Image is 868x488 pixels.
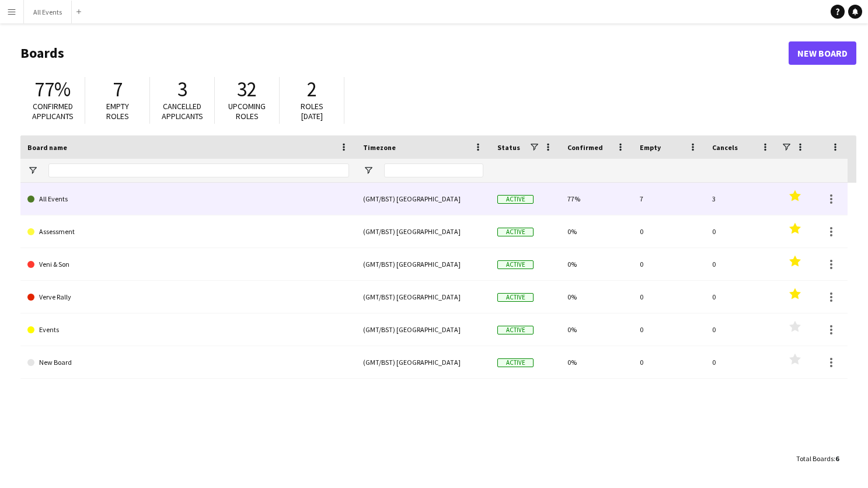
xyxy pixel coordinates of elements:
[712,143,738,152] span: Cancels
[560,313,633,346] div: 0%
[497,326,534,334] span: Active
[27,346,349,379] a: New Board
[27,281,349,313] a: Verve Rally
[48,163,349,177] input: Board name Filter Input
[633,215,705,248] div: 0
[27,313,349,346] a: Events
[705,281,778,313] div: 0
[356,346,490,378] div: (GMT/BST) [GEOGRAPHIC_DATA]
[34,76,71,102] span: 77%
[228,101,266,121] span: Upcoming roles
[27,143,67,152] span: Board name
[363,165,374,176] button: Open Filter Menu
[497,260,534,269] span: Active
[177,76,187,102] span: 3
[633,281,705,313] div: 0
[705,248,778,280] div: 0
[789,41,856,65] a: New Board
[27,165,38,176] button: Open Filter Menu
[162,101,203,121] span: Cancelled applicants
[356,248,490,280] div: (GMT/BST) [GEOGRAPHIC_DATA]
[32,101,74,121] span: Confirmed applicants
[633,183,705,215] div: 7
[356,183,490,215] div: (GMT/BST) [GEOGRAPHIC_DATA]
[796,447,839,470] div: :
[27,183,349,215] a: All Events
[796,454,834,463] span: Total Boards
[560,281,633,313] div: 0%
[633,313,705,346] div: 0
[384,163,483,177] input: Timezone Filter Input
[560,183,633,215] div: 77%
[356,281,490,313] div: (GMT/BST) [GEOGRAPHIC_DATA]
[497,293,534,302] span: Active
[705,183,778,215] div: 3
[560,346,633,378] div: 0%
[307,76,317,102] span: 2
[497,228,534,236] span: Active
[633,248,705,280] div: 0
[113,76,123,102] span: 7
[356,313,490,346] div: (GMT/BST) [GEOGRAPHIC_DATA]
[497,358,534,367] span: Active
[301,101,323,121] span: Roles [DATE]
[363,143,396,152] span: Timezone
[567,143,603,152] span: Confirmed
[497,143,520,152] span: Status
[27,248,349,281] a: Veni & Son
[705,215,778,248] div: 0
[27,215,349,248] a: Assessment
[24,1,72,23] button: All Events
[640,143,661,152] span: Empty
[633,346,705,378] div: 0
[106,101,129,121] span: Empty roles
[237,76,257,102] span: 32
[497,195,534,204] span: Active
[20,44,789,62] h1: Boards
[835,454,839,463] span: 6
[356,215,490,248] div: (GMT/BST) [GEOGRAPHIC_DATA]
[705,313,778,346] div: 0
[560,215,633,248] div: 0%
[560,248,633,280] div: 0%
[705,346,778,378] div: 0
